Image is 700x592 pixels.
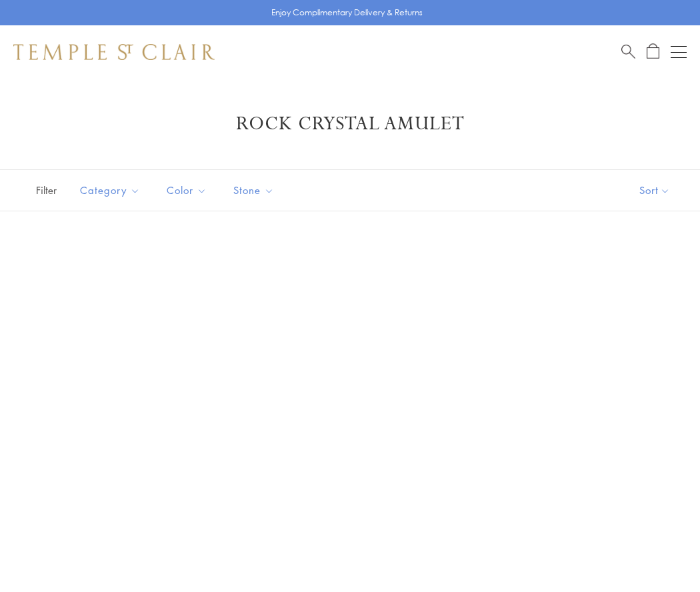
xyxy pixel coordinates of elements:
[160,182,217,199] span: Color
[13,44,215,60] img: Temple St. Clair
[647,43,659,60] a: Open Shopping Bag
[271,6,423,19] p: Enjoy Complimentary Delivery & Returns
[227,182,284,199] span: Stone
[33,112,667,136] h1: Rock Crystal Amulet
[609,170,700,211] button: Show sort by
[621,43,635,60] a: Search
[223,175,284,205] button: Stone
[70,175,150,205] button: Category
[671,44,687,60] button: Open navigation
[157,175,217,205] button: Color
[73,182,150,199] span: Category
